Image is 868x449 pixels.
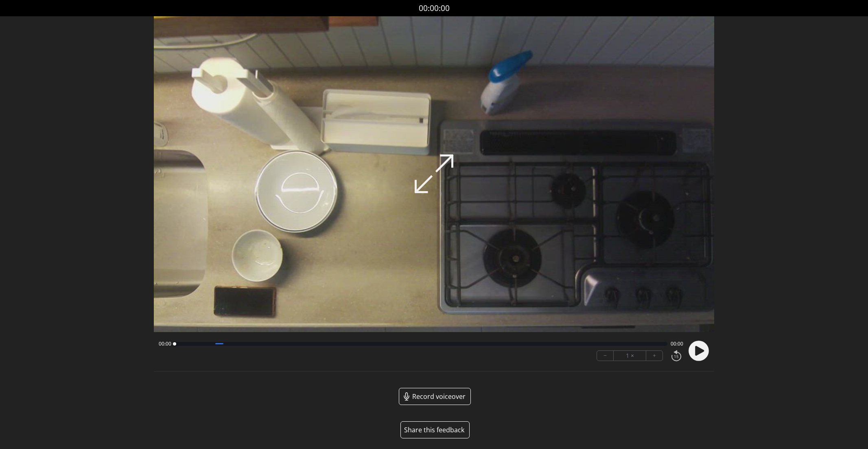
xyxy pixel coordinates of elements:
button: Share this feedback [400,421,470,438]
button: + [646,351,662,361]
a: Record voiceover [399,388,471,405]
a: 00:00:00 [419,2,450,14]
div: 1 × [614,351,646,361]
span: Record voiceover [412,392,466,401]
button: − [597,351,614,361]
span: 00:00 [671,341,683,347]
span: 00:00 [159,341,171,347]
